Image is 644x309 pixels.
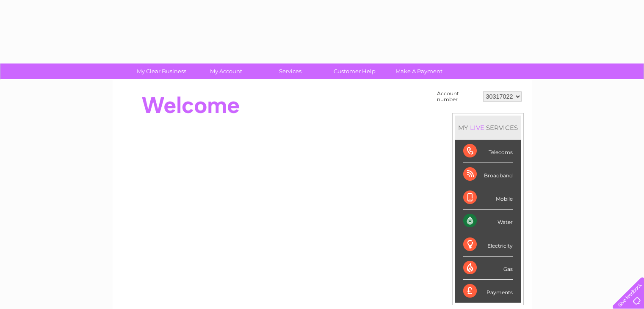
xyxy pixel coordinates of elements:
div: MY SERVICES [455,116,521,140]
a: Make A Payment [384,63,454,79]
a: Services [255,63,325,79]
a: My Clear Business [127,63,196,79]
a: My Account [191,63,261,79]
div: Gas [463,257,513,280]
div: Water [463,210,513,233]
div: Broadband [463,163,513,186]
td: Account number [435,88,481,105]
div: Payments [463,280,513,303]
div: LIVE [468,124,486,132]
div: Electricity [463,233,513,257]
a: Customer Help [320,63,390,79]
div: Telecoms [463,140,513,163]
div: Mobile [463,186,513,210]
